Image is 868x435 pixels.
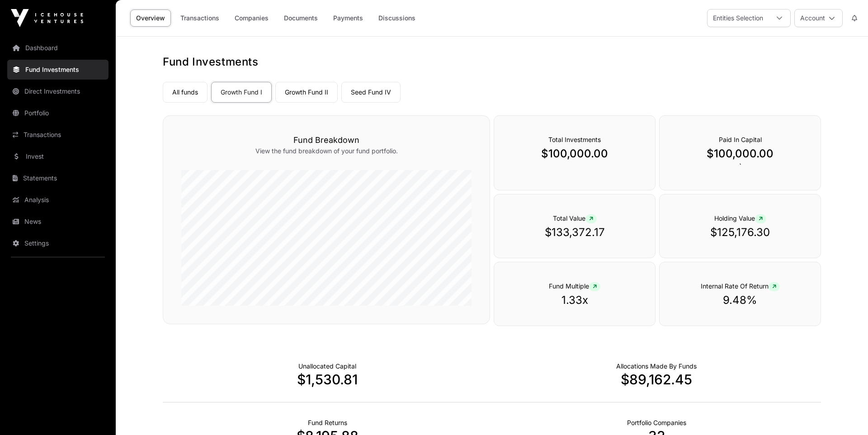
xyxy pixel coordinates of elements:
[130,9,171,27] a: Overview
[373,9,421,27] a: Discussions
[7,190,108,210] a: Analysis
[7,81,108,101] a: Direct Investments
[341,82,401,103] a: Seed Fund IV
[7,168,108,188] a: Statements
[163,55,821,69] h1: Fund Investments
[308,418,347,427] p: Realised Returns from Funds
[7,38,108,58] a: Dashboard
[553,214,597,222] span: Total Value
[275,82,338,103] a: Growth Fund II
[512,147,637,161] p: $100,000.00
[549,282,600,290] span: Fund Multiple
[548,136,601,143] span: Total Investments
[7,233,108,253] a: Settings
[229,9,274,27] a: Companies
[512,293,637,307] p: 1.33x
[7,60,108,80] a: Fund Investments
[181,134,472,147] h3: Fund Breakdown
[175,9,225,27] a: Transactions
[298,362,356,371] p: Cash not yet allocated
[701,282,780,290] span: Internal Rate Of Return
[7,147,108,166] a: Invest
[211,82,272,103] a: Growth Fund I
[616,362,697,371] p: Capital Deployed Into Companies
[794,9,843,27] button: Account
[492,371,821,388] p: $89,162.45
[278,9,324,27] a: Documents
[512,225,637,240] p: $133,372.17
[163,82,208,103] a: All funds
[823,392,868,435] iframe: Chat Widget
[708,9,769,27] div: Entities Selection
[7,103,108,123] a: Portfolio
[7,212,108,232] a: News
[327,9,369,27] a: Payments
[659,115,821,190] div: `
[163,371,492,388] p: $1,530.81
[627,418,686,427] p: Number of Companies Deployed Into
[11,9,83,27] img: Icehouse Ventures Logo
[181,147,472,156] p: View the fund breakdown of your fund portfolio.
[714,214,766,222] span: Holding Value
[678,225,802,240] p: $125,176.30
[678,293,802,307] p: 9.48%
[719,136,762,143] span: Paid In Capital
[678,147,802,161] p: $100,000.00
[7,125,108,145] a: Transactions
